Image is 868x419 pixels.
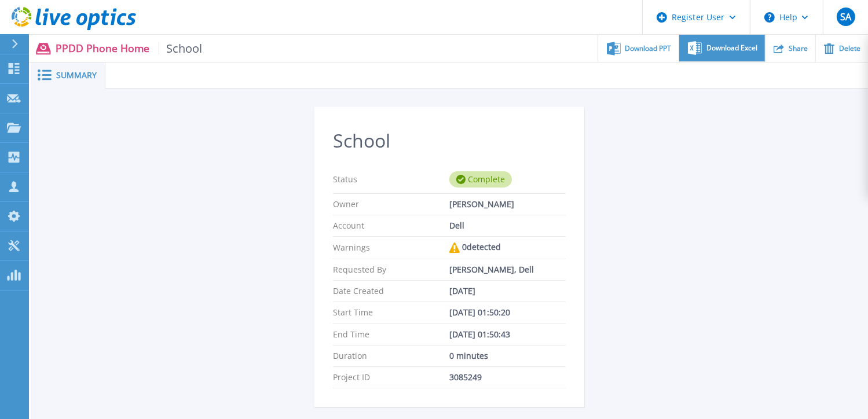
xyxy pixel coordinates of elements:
[449,265,566,274] div: [PERSON_NAME], Dell
[56,42,203,55] p: PPDD Phone Home
[449,373,566,382] div: 3085249
[449,242,566,253] div: 0 detected
[706,45,757,52] span: Download Excel
[333,330,449,339] p: End Time
[333,242,449,253] p: Warnings
[333,221,449,230] p: Account
[333,130,566,152] h2: School
[333,171,449,188] p: Status
[449,351,566,361] div: 0 minutes
[333,373,449,382] p: Project ID
[333,200,449,209] p: Owner
[840,12,851,21] span: SA
[159,42,203,55] span: School
[56,71,97,79] span: Summary
[333,286,449,296] p: Date Created
[449,286,566,296] div: [DATE]
[449,200,566,209] div: [PERSON_NAME]
[333,351,449,361] p: Duration
[449,171,512,188] div: Complete
[449,221,566,230] div: Dell
[333,265,449,274] p: Requested By
[449,308,566,317] div: [DATE] 01:50:20
[789,45,808,52] span: Share
[625,45,672,52] span: Download PPT
[839,45,860,52] span: Delete
[333,308,449,317] p: Start Time
[449,330,566,339] div: [DATE] 01:50:43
